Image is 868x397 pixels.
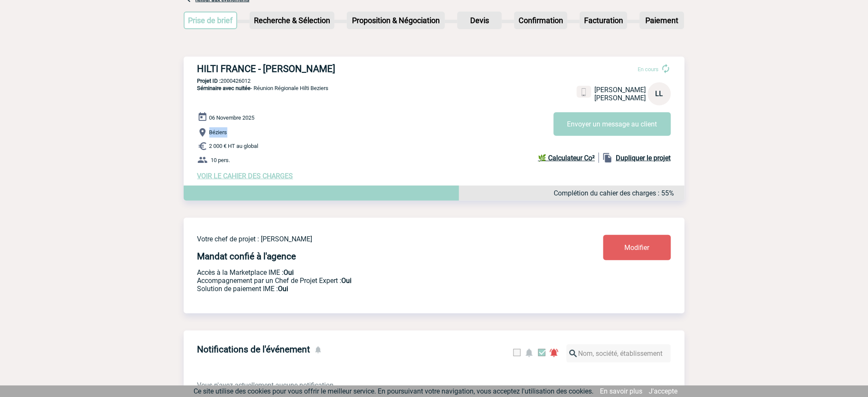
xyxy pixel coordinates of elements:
span: En cours [638,66,659,72]
span: 2 000 € HT au global [209,143,259,150]
h3: HILTI FRANCE - [PERSON_NAME] [197,63,454,74]
h4: Notifications de l'événement [197,344,310,355]
p: Accès à la Marketplace IME : [197,268,553,277]
p: 2000426012 [184,78,685,84]
p: Votre chef de projet : [PERSON_NAME] [197,235,553,243]
span: Ce site utilise des cookies pour vous offrir le meilleur service. En poursuivant votre navigation... [194,387,594,395]
a: VOIR LE CAHIER DES CHARGES [197,172,293,180]
span: [PERSON_NAME] [595,94,646,102]
p: Facturation [581,12,626,28]
span: 10 pers. [211,157,230,163]
b: Oui [284,268,294,277]
b: Dupliquer le projet [616,154,671,162]
b: Projet ID : [197,78,221,84]
a: J'accepte [649,387,678,395]
p: Paiement [641,12,683,28]
span: [PERSON_NAME] [595,86,646,94]
button: Envoyer un message au client [554,112,671,136]
span: Modifier [625,244,650,252]
h4: Mandat confié à l'agence [197,251,296,262]
a: 🌿 Calculateur Co² [538,153,599,163]
p: Prestation payante [197,277,553,285]
span: Séminaire avec nuitée [197,85,251,91]
p: Confirmation [515,12,567,28]
span: 06 Novembre 2025 [209,114,255,121]
b: 🌿 Calculateur Co² [538,154,595,162]
p: Prise de brief [185,12,237,28]
span: Béziers [209,129,227,136]
a: En savoir plus [600,387,643,395]
p: Proposition & Négociation [348,12,444,28]
p: Conformité aux process achat client, Prise en charge de la facturation, Mutualisation de plusieur... [197,285,553,293]
img: file_copy-black-24dp.png [603,153,613,163]
b: Oui [342,277,352,285]
p: Recherche & Sélection [251,12,334,28]
span: - Réunion Régionale Hilti Beziers [197,85,329,91]
span: Vous n'avez actuellement aucune notification [197,381,334,389]
img: portable.png [580,88,588,96]
span: LL [656,90,663,98]
b: Oui [278,285,289,293]
p: Devis [458,12,501,28]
